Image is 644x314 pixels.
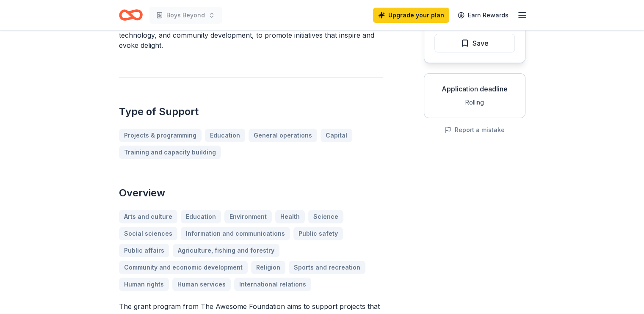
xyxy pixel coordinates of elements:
[431,84,518,94] div: Application deadline
[249,129,317,142] a: General operations
[119,186,383,200] h2: Overview
[119,5,143,25] a: Home
[321,129,352,142] a: Capital
[119,146,221,159] a: Training and capacity building
[434,34,515,52] button: Save
[149,7,222,24] button: Boys Beyond
[119,105,383,118] h2: Type of Support
[453,8,514,23] a: Earn Rewards
[205,129,245,142] a: Education
[431,97,518,107] div: Rolling
[373,8,449,23] a: Upgrade your plan
[473,38,489,49] span: Save
[119,129,202,142] a: Projects & programming
[445,125,505,135] button: Report a mistake
[166,10,205,20] span: Boys Beyond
